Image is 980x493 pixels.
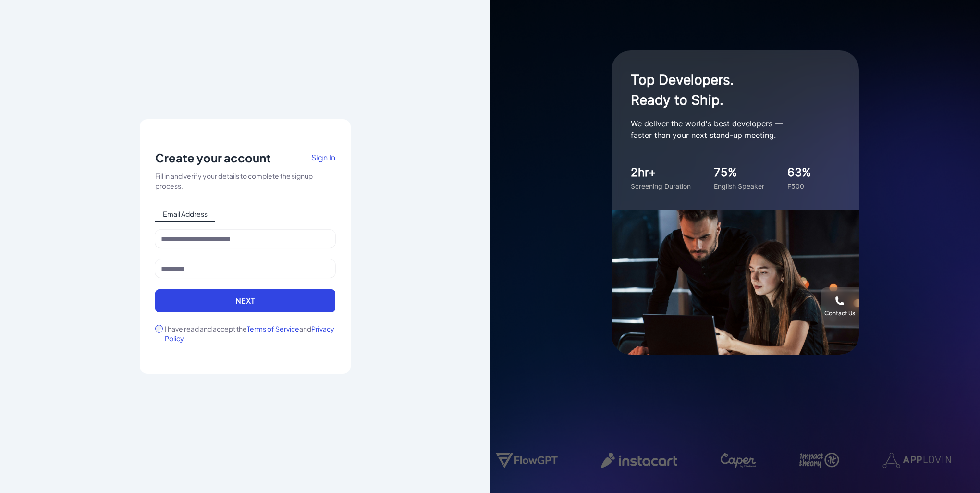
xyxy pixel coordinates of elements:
button: Next [155,289,335,312]
p: Create your account [155,150,271,165]
div: Contact Us [824,309,855,317]
a: Sign In [311,150,335,171]
div: Screening Duration [631,181,691,191]
span: Email Address [155,207,215,222]
div: 2hr+ [631,164,691,181]
div: F500 [787,181,811,191]
label: I have read and accept the and [165,324,335,343]
button: Contact Us [821,287,859,326]
h1: Top Developers. Ready to Ship. [631,70,823,110]
div: English Speaker [714,181,764,191]
div: 63% [787,164,811,181]
p: We deliver the world's best developers — faster than your next stand-up meeting. [631,118,823,141]
div: Fill in and verify your details to complete the signup process. [155,171,335,191]
div: 75% [714,164,764,181]
span: Terms of Service [247,324,299,333]
span: Sign In [311,152,335,162]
